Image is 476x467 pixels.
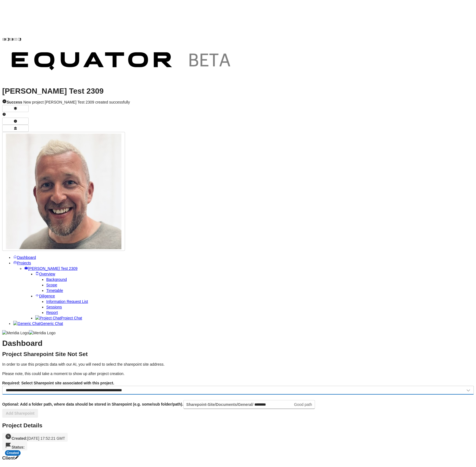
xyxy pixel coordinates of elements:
img: Meridia Logo [2,330,29,336]
a: Information Request List [46,299,88,304]
strong: Required: Select Sharepoint site associated with this project. [2,381,114,385]
p: In order to use this projects data with our AI, you will need to select the sharepoint site address. [2,362,474,367]
a: Overview [35,272,55,276]
a: Scope [46,283,57,287]
h2: Project Details [2,423,474,428]
h1: Dashboard [2,341,474,346]
span: Projects [17,261,31,265]
span: Overview [39,272,55,276]
button: Add Sharepoint [2,409,38,418]
span: [PERSON_NAME] Test 2309 [28,266,77,271]
img: Project Chat [35,315,61,321]
a: Sessions [46,305,62,309]
h3: Client [2,455,474,461]
strong: Created: [12,436,27,441]
a: Generic ChatGeneric Chat [13,321,63,326]
span: Dashboard [17,255,36,260]
svg: Created On [5,433,12,440]
a: Diligence [35,294,55,298]
a: [PERSON_NAME] Test 2309 [24,266,77,271]
a: Dashboard [13,255,36,260]
span: Diligence [39,294,55,298]
h2: Project Sharepoint Site Not Set [2,351,474,357]
span: [DATE] 17:52:21 GMT [27,436,65,441]
img: Generic Chat [13,321,40,326]
h1: [PERSON_NAME] Test 2309 [2,88,474,94]
img: Profile Icon [6,134,121,249]
a: Report [46,310,58,315]
span: Project Chat [61,316,82,320]
strong: Status: [12,445,25,449]
a: Background [46,277,67,282]
strong: Optional: Add a folder path, where data should be stored in Sharepoint (e.g. some/sub folder/path). [2,402,183,406]
p: Please note, this could take a moment to show up after project creation. [2,371,474,376]
strong: Sharepoint-Site/Documents/General/ [186,402,254,407]
a: Project ChatProject Chat [35,316,82,320]
strong: Success [7,100,22,104]
a: Projects [13,261,31,265]
span: Generic Chat [40,321,63,326]
img: Meridia Logo [29,330,56,336]
img: Customer Logo [21,2,261,41]
span: New project [PERSON_NAME] Test 2309 created successfully [7,100,130,104]
div: Created [5,450,21,456]
img: Customer Logo [2,43,242,82]
a: Timetable [46,288,63,293]
span: Good path [294,402,312,407]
